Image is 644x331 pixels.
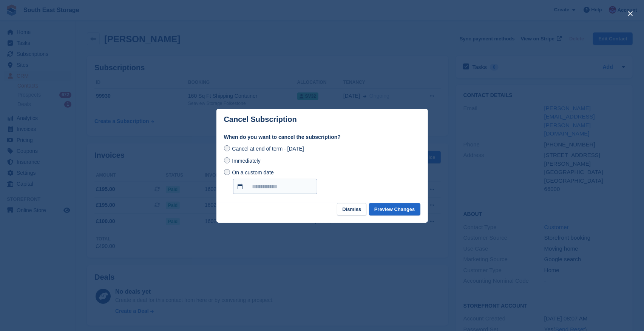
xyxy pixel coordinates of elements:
button: Dismiss [337,203,366,216]
input: On a custom date [233,179,317,194]
input: On a custom date [224,169,230,175]
span: On a custom date [232,169,274,176]
input: Cancel at end of term - [DATE] [224,145,230,151]
button: Preview Changes [369,203,420,216]
button: close [624,8,636,20]
input: Immediately [224,157,230,163]
p: Cancel Subscription [224,115,297,124]
label: When do you want to cancel the subscription? [224,133,420,141]
span: Cancel at end of term - [DATE] [232,146,304,152]
span: Immediately [232,158,260,164]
